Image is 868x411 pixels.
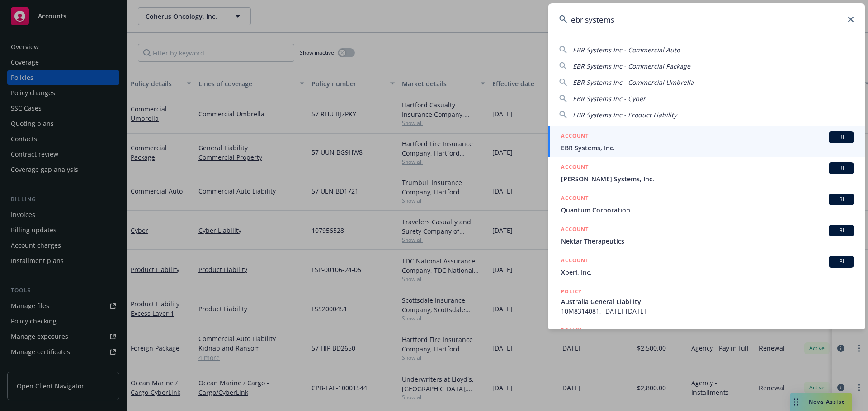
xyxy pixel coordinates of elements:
[573,94,646,103] span: EBR Systems Inc - Cyber
[548,126,865,157] a: ACCOUNTBIEBR Systems, Inc.
[832,133,850,141] span: BI
[561,297,854,306] span: Australia General Liability
[561,326,582,335] h5: POLICY
[561,162,589,173] h5: ACCOUNT
[832,226,850,235] span: BI
[561,256,589,267] h5: ACCOUNT
[561,143,854,152] span: EBR Systems, Inc.
[561,225,589,236] h5: ACCOUNT
[548,282,865,321] a: POLICYAustralia General Liability10M8314081, [DATE]-[DATE]
[573,78,694,87] span: EBR Systems Inc - Commercial Umbrella
[561,287,582,296] h5: POLICY
[832,195,850,203] span: BI
[548,3,865,36] input: Search...
[832,164,850,172] span: BI
[561,205,854,215] span: Quantum Corporation
[561,194,589,204] h5: ACCOUNT
[548,189,865,220] a: ACCOUNTBIQuantum Corporation
[561,268,854,277] span: Xperi, Inc.
[561,174,854,184] span: [PERSON_NAME] Systems, Inc.
[561,236,854,246] span: Nektar Therapeutics
[548,251,865,282] a: ACCOUNTBIXperi, Inc.
[548,220,865,251] a: ACCOUNTBINektar Therapeutics
[832,258,850,266] span: BI
[573,62,690,70] span: EBR Systems Inc - Commercial Package
[548,157,865,189] a: ACCOUNTBI[PERSON_NAME] Systems, Inc.
[573,111,677,119] span: EBR Systems Inc - Product Liability
[561,131,589,142] h5: ACCOUNT
[573,46,680,54] span: EBR Systems Inc - Commercial Auto
[548,321,865,360] a: POLICY
[561,306,854,316] span: 10M8314081, [DATE]-[DATE]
